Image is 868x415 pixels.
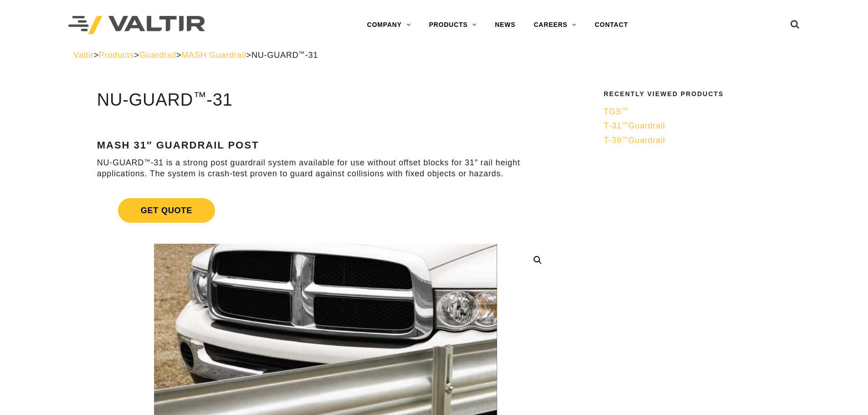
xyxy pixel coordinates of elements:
[68,16,205,35] img: Valtir
[604,107,628,116] span: TGS
[73,50,795,61] div: > > > >
[621,135,628,142] sup: ™
[97,187,554,234] a: Get Quote
[99,51,134,60] a: Products
[97,139,259,151] strong: MASH 31″ Guardrail Post
[358,16,420,34] a: COMPANY
[73,51,93,60] a: Valtir
[586,16,637,34] a: CONTACT
[486,16,524,34] a: NEWS
[144,158,150,165] sup: ™
[604,135,789,146] a: T-39™Guardrail
[420,16,486,34] a: PRODUCTS
[604,91,789,97] h2: Recently Viewed Products
[604,107,789,117] a: TGS™
[604,121,665,130] span: T-31 Guardrail
[621,121,628,128] sup: ™
[604,121,789,131] a: T-31™Guardrail
[139,51,176,60] a: Guardrail
[193,89,206,104] sup: ™
[621,107,628,113] sup: ™
[524,16,586,34] a: CAREERS
[298,50,305,57] sup: ™
[97,91,554,110] h1: NU-GUARD -31
[181,51,246,60] a: MASH Guardrail
[118,198,215,223] span: Get Quote
[97,158,554,179] p: NU-GUARD -31 is a strong post guardrail system available for use without offset blocks for 31″ ra...
[604,136,665,145] span: T-39 Guardrail
[252,51,318,60] span: NU-GUARD -31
